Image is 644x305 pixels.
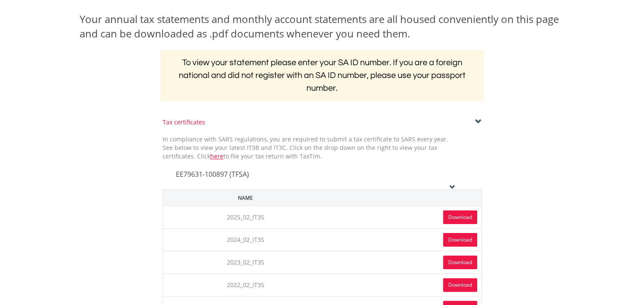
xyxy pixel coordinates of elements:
[160,50,484,101] h2: To view your statement please enter your SA ID number. If you are a foreign national and did not ...
[443,233,477,247] a: Download
[163,190,328,206] th: Name
[176,170,249,179] span: EE79631-100897 (TFSA)
[80,12,565,41] div: Your annual tax statements and monthly account statements are all housed conveniently on this pag...
[163,135,448,160] span: In compliance with SARS regulations, you are required to submit a tax certificate to SARS every y...
[443,278,477,292] a: Download
[197,152,322,160] span: Click to file your tax return with TaxTim.
[443,256,477,269] a: Download
[163,118,482,127] div: Tax certificates
[163,273,328,296] td: 2022_02_IT3S
[163,228,328,251] td: 2024_02_IT3S
[210,152,223,160] a: here
[163,251,328,273] td: 2023_02_IT3S
[443,210,477,224] a: Download
[163,206,328,228] td: 2025_02_IT3S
